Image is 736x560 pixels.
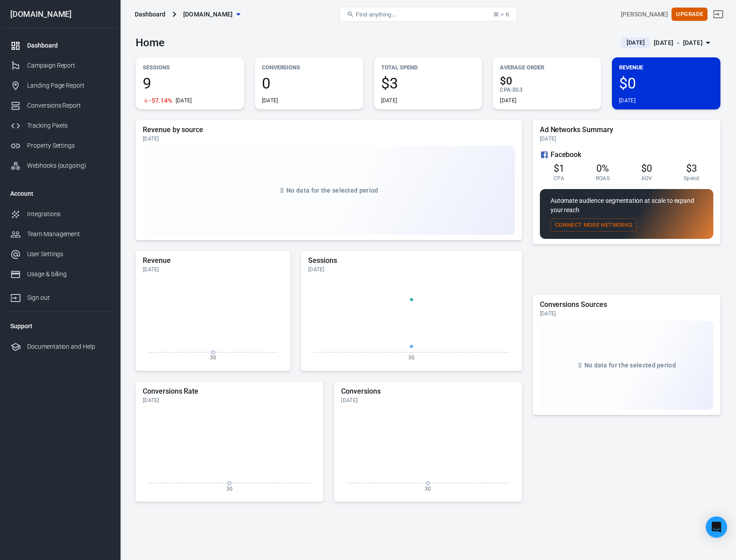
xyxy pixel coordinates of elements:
[183,9,233,20] span: roselandspinalnj.com
[3,315,117,337] li: Support
[686,163,697,174] span: $3
[381,63,475,72] p: Total Spend
[493,11,510,18] div: ⌘ + K
[143,135,515,142] div: [DATE]
[143,125,515,134] h5: Revenue by source
[27,270,110,279] div: Usage & billing
[540,125,713,134] h5: Ad Networks Summary
[596,175,610,182] span: ROAS
[500,97,516,104] div: [DATE]
[500,63,594,72] p: Average Order
[3,76,117,96] a: Landing Page Report
[554,163,564,174] span: $1
[3,156,117,176] a: Webhooks (outgoing)
[3,116,117,136] a: Tracking Pixels
[540,149,713,160] div: Facebook
[381,97,398,104] div: [DATE]
[308,256,515,265] h5: Sessions
[27,293,110,302] div: Sign out
[540,300,713,309] h5: Conversions Sources
[425,485,431,492] tspan: 30
[512,87,523,93] span: $0.3
[135,10,165,19] div: Dashboard
[551,196,703,215] p: Automate audience segmentation at scale to expand your reach
[619,63,713,72] p: Revenue
[654,37,703,48] div: [DATE] － [DATE]
[619,97,635,104] div: [DATE]
[210,355,216,361] tspan: 30
[180,6,244,23] button: [DOMAIN_NAME]
[27,250,110,259] div: User Settings
[226,485,233,492] tspan: 30
[3,56,117,76] a: Campaign Report
[708,4,729,25] a: Sign out
[3,264,117,284] a: Usage & billing
[27,121,110,130] div: Tracking Pixels
[3,224,117,244] a: Team Management
[684,175,700,182] span: Spend
[136,36,165,49] h3: Home
[27,141,110,150] div: Property Settings
[27,81,110,90] div: Landing Page Report
[27,41,110,50] div: Dashboard
[27,342,110,351] div: Documentation and Help
[3,244,117,264] a: User Settings
[339,7,517,22] button: Find anything...⌘ + K
[262,63,356,72] p: Conversions
[554,175,564,182] span: CPA
[641,163,652,174] span: $0
[619,76,713,91] span: $0
[500,76,594,86] span: $0
[143,266,283,273] div: [DATE]
[341,397,515,404] div: [DATE]
[3,36,117,56] a: Dashboard
[143,387,316,396] h5: Conversions Rate
[143,397,316,404] div: [DATE]
[143,256,283,265] h5: Revenue
[27,209,110,219] div: Integrations
[3,204,117,224] a: Integrations
[596,163,609,174] span: 0%
[584,362,676,369] span: No data for the selected period
[621,10,668,19] div: Account id: zGEds4yc
[262,76,356,91] span: 0
[551,218,637,232] button: Connect More Networks
[540,310,713,317] div: [DATE]
[3,284,117,308] a: Sign out
[540,149,549,160] svg: Facebook Ads
[381,76,475,91] span: $3
[27,101,110,110] div: Conversions Report
[540,135,713,142] div: [DATE]
[286,187,378,194] span: No data for the selected period
[341,387,515,396] h5: Conversions
[27,161,110,170] div: Webhooks (outgoing)
[672,8,708,21] button: Upgrade
[27,230,110,239] div: Team Management
[356,11,396,18] span: Find anything...
[614,36,720,50] button: [DATE][DATE] － [DATE]
[262,97,278,104] div: [DATE]
[3,10,117,18] div: [DOMAIN_NAME]
[149,97,172,104] span: -57.14%
[408,355,414,361] tspan: 30
[641,175,652,182] span: AOV
[143,76,237,91] span: 9
[623,38,648,47] span: [DATE]
[308,266,515,273] div: [DATE]
[27,61,110,70] div: Campaign Report
[3,136,117,156] a: Property Settings
[500,87,512,93] span: CPA :
[3,96,117,116] a: Conversions Report
[143,63,237,72] p: Sessions
[176,97,192,104] div: [DATE]
[706,516,727,538] div: Open Intercom Messenger
[3,183,117,204] li: Account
